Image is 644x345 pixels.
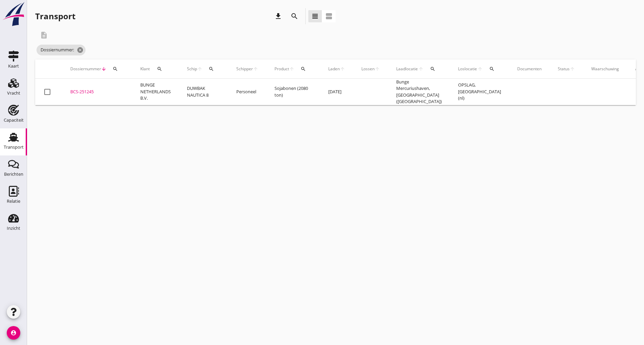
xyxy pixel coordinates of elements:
[253,66,258,72] i: arrow_upward
[35,11,75,22] div: Transport
[228,79,266,105] td: Personeel
[101,66,106,72] i: arrow_downward
[77,47,84,53] i: cancel
[236,66,253,72] span: Schipper
[1,2,26,27] img: logo-small.a267ee39.svg
[430,66,435,72] i: search
[37,45,86,55] span: Dossiernummer:
[361,66,375,72] span: Lossen
[396,66,418,72] span: Laadlocatie
[340,66,345,72] i: arrow_upward
[8,64,19,68] div: Kaart
[320,79,353,105] td: [DATE]
[7,199,20,203] div: Relatie
[489,66,495,72] i: search
[140,61,171,77] div: Klant
[4,118,24,122] div: Capaciteit
[328,66,340,72] span: Laden
[7,226,20,230] div: Inzicht
[458,66,477,72] span: Loslocatie
[558,66,570,72] span: Status
[7,91,20,95] div: Vracht
[70,89,124,95] div: BCS-251245
[301,66,306,72] i: search
[113,66,118,72] i: search
[274,12,282,20] i: download
[290,12,299,20] i: search
[209,66,214,72] i: search
[388,79,450,105] td: Bunge Mercuriushaven, [GEOGRAPHIC_DATA] ([GEOGRAPHIC_DATA])
[477,66,483,72] i: arrow_upward
[187,66,197,72] span: Schip
[450,79,509,105] td: OPSLAG, [GEOGRAPHIC_DATA] (nl)
[132,79,179,105] td: BUNGE NETHERLANDS B.V.
[517,66,542,72] div: Documenten
[570,66,575,72] i: arrow_upward
[266,79,320,105] td: Sojabonen (2080 ton)
[70,66,101,72] span: Dossiernummer
[4,145,24,149] div: Transport
[375,66,380,72] i: arrow_upward
[591,66,619,72] div: Waarschuwing
[311,12,319,20] i: view_headline
[7,326,20,340] i: account_circle
[289,66,294,72] i: arrow_upward
[157,66,162,72] i: search
[197,66,202,72] i: arrow_upward
[325,12,333,20] i: view_agenda
[275,66,289,72] span: Product
[4,172,23,176] div: Berichten
[179,79,228,105] td: DUWBAK NAUTICA 8
[418,66,424,72] i: arrow_upward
